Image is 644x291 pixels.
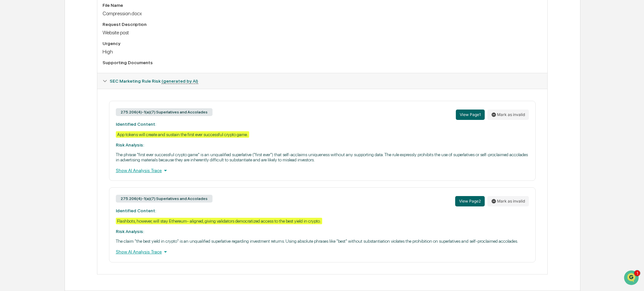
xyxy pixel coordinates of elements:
div: Request Description [103,22,542,27]
strong: Identified Content: [116,122,156,127]
div: Urgency [103,41,542,46]
span: SEC Marketing Rule Risk [110,78,198,84]
div: Show AI Analysis Trace [116,248,529,255]
div: We're available if you need us! [29,56,89,61]
button: Mark as invalid [487,196,529,206]
span: [PERSON_NAME] [20,88,53,93]
button: Start new chat [110,52,118,59]
span: [DATE] [57,88,71,93]
p: The claim "the best yield in crypto" is an unqualified superlative regarding investment returns. ... [116,239,529,244]
button: View Page1 [456,110,485,120]
span: Preclearance [13,133,42,139]
strong: Risk Analysis: [116,229,144,234]
span: Data Lookup [13,145,41,151]
span: • [54,106,56,111]
div: Show AI Analysis Trace [116,167,529,174]
span: [DATE] [57,106,71,111]
button: Mark as invalid [487,110,529,120]
button: View Page2 [455,196,485,206]
a: Powered byPylon [46,160,79,166]
div: High [103,49,542,55]
strong: Risk Analysis: [116,142,144,147]
div: 275.206(4)-1(a)(7) Superlatives and Accolades [116,108,213,116]
a: 🔎Data Lookup [4,142,43,154]
span: Pylon [65,161,79,166]
img: Ashley Sweren [6,82,17,92]
a: 🗄️Attestations [44,130,83,142]
u: (generated by AI) [162,78,198,84]
div: Supporting Documents [103,60,542,65]
img: 1746055101610-c473b297-6a78-478c-a979-82029cc54cd1 [6,50,18,61]
div: Start new chat [29,50,106,56]
div: Past conversations [6,72,43,77]
span: Attestations [54,133,80,139]
div: 🔎 [6,145,12,151]
img: 8933085812038_c878075ebb4cc5468115_72.jpg [14,50,25,61]
a: 🖐️Preclearance [4,130,44,142]
div: 🗄️ [47,133,52,138]
div: SEC Marketing Rule Risk (generated by AI) [97,73,548,89]
div: Flashbots, however, will stay Ethereum- aligned, giving validators democratized access to the bes... [116,218,322,224]
div: App tokens will create and sustain the first ever successful crypto game. [116,131,249,138]
iframe: Open customer support [623,270,641,287]
p: How can we help? [6,14,118,24]
span: • [54,88,56,93]
strong: Identified Content: [116,208,156,213]
img: Ashley Sweren [6,99,17,110]
div: 🖐️ [6,133,12,138]
div: Compression.docx [103,10,542,17]
div: File Name [103,3,542,8]
p: The phrase "first ever successful crypto game" is an unqualified superlative ("first ever") that ... [116,152,529,162]
span: [PERSON_NAME] [20,106,53,111]
div: Website post [103,29,542,36]
button: See all [101,71,118,78]
div: 275.206(4)-1(a)(7) Superlatives and Accolades [116,195,213,203]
